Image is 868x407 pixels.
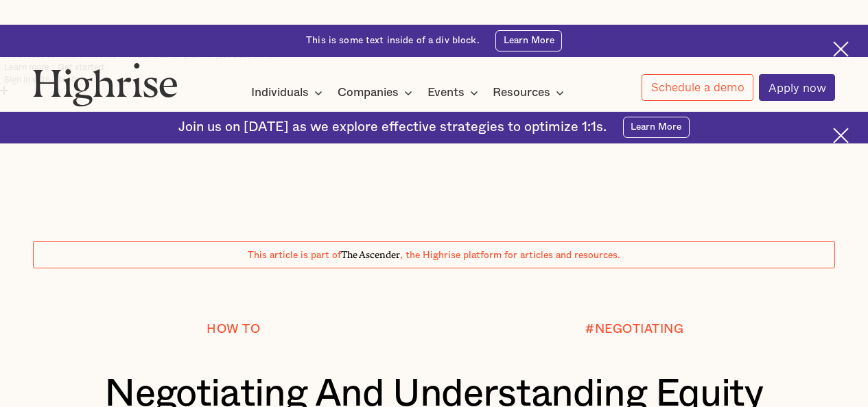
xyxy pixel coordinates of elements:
[759,74,835,101] a: Apply now
[495,30,562,51] a: Learn More
[400,251,620,260] span: , the Highrise platform for articles and resources.
[585,323,683,336] div: #NEGOTIATING
[493,84,568,101] div: Resources
[178,119,607,135] div: Join us on [DATE] as we explore effective strategies to optimize 1:1s.
[642,74,753,101] a: Schedule a demo
[251,84,327,101] div: Individuals
[338,84,417,101] div: Companies
[251,84,309,101] div: Individuals
[248,251,341,260] span: This article is part of
[306,34,480,47] div: This is some text inside of a div block.
[338,84,399,101] div: Companies
[427,84,465,101] div: Events
[833,128,849,143] img: Cross icon
[623,117,690,138] a: Learn More
[427,84,482,101] div: Events
[33,62,178,106] img: Highrise logo
[341,247,400,259] span: The Ascender
[493,84,550,101] div: Resources
[207,323,260,336] div: How To
[833,41,849,57] img: Cross icon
